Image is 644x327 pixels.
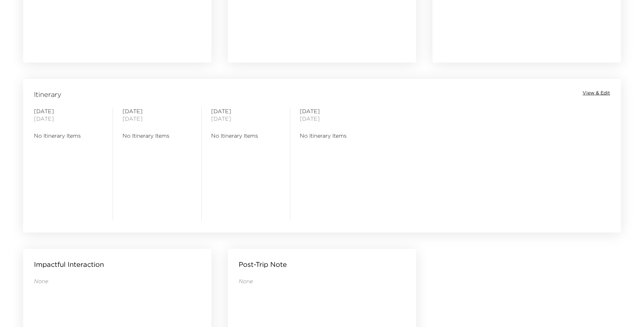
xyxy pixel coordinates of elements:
span: [DATE] [300,107,369,115]
p: None [239,277,405,285]
p: Impactful Interaction [34,260,104,269]
p: Post-Trip Note [239,260,287,269]
span: No Itinerary Items [211,132,280,139]
span: Itinerary [34,90,61,99]
span: [DATE] [123,107,192,115]
span: [DATE] [123,115,192,122]
span: [DATE] [34,115,103,122]
span: [DATE] [211,115,280,122]
span: No Itinerary Items [34,132,103,139]
p: None [34,277,201,285]
span: No Itinerary Items [123,132,192,139]
span: [DATE] [300,115,369,122]
span: [DATE] [34,107,103,115]
span: [DATE] [211,107,280,115]
button: View & Edit [583,90,610,97]
span: No Itinerary Items [300,132,369,139]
